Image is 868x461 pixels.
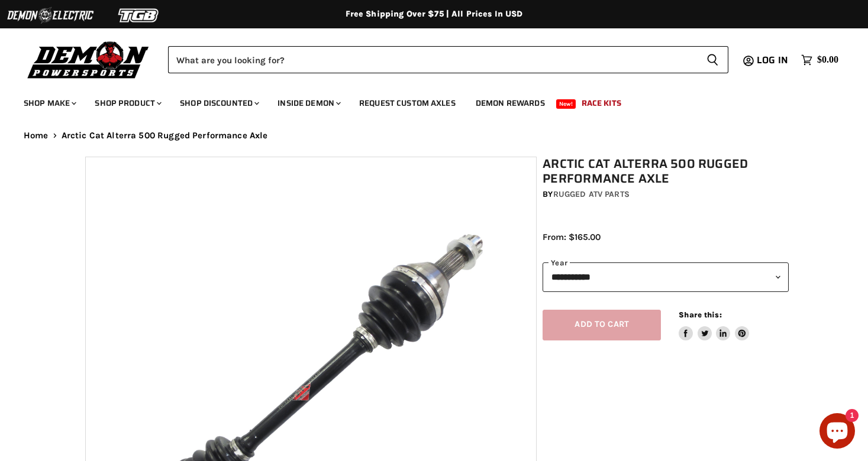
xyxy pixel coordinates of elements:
[15,91,83,115] a: Shop Make
[543,188,789,201] div: by
[556,99,576,109] span: New!
[816,413,859,452] inbox-online-store-chat: Shopify online store chat
[697,46,728,73] button: Search
[24,38,153,80] img: Demon Powersports
[679,310,749,341] aside: Share this:
[86,91,169,115] a: Shop Product
[62,131,268,141] span: Arctic Cat Alterra 500 Rugged Performance Axle
[350,91,464,115] a: Request Custom Axles
[467,91,554,115] a: Demon Rewards
[679,310,721,319] span: Share this:
[543,262,789,291] select: year
[795,51,844,69] a: $0.00
[757,53,788,67] span: Log in
[6,4,95,27] img: Demon Electric Logo 2
[553,189,630,199] a: Rugged ATV Parts
[24,131,49,141] a: Home
[751,55,795,66] a: Log in
[817,54,838,66] span: $0.00
[543,232,601,242] span: From: $165.00
[171,91,266,115] a: Shop Discounted
[95,4,183,27] img: TGB Logo 2
[15,86,835,115] ul: Main menu
[543,157,789,186] h1: Arctic Cat Alterra 500 Rugged Performance Axle
[168,46,697,73] input: Search
[573,91,630,115] a: Race Kits
[168,46,728,73] form: Product
[269,91,348,115] a: Inside Demon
